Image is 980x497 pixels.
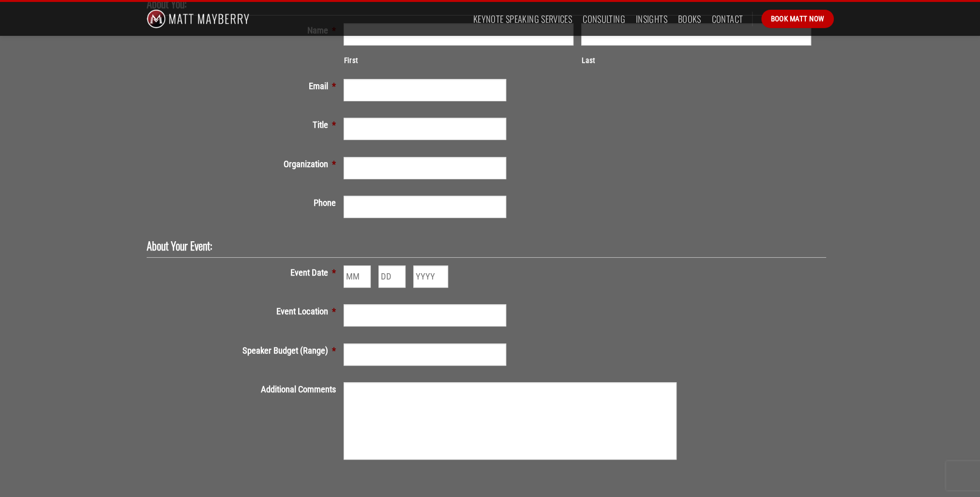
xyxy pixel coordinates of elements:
[378,265,406,288] input: DD
[147,118,344,132] label: Title
[413,265,448,288] input: YYYY
[147,343,344,357] label: Speaker Budget (Range)
[712,10,743,28] a: Contact
[147,304,344,318] label: Event Location
[344,55,573,67] label: First
[770,13,824,25] span: Book Matt Now
[147,79,344,93] label: Email
[147,382,344,396] label: Additional Comments
[147,196,344,210] label: Phone
[678,10,701,28] a: Books
[147,265,344,280] label: Event Date
[147,2,250,36] img: Matt Mayberry
[636,10,667,28] a: Insights
[582,55,811,67] label: Last
[761,10,833,28] a: Book Matt Now
[147,239,818,253] h2: About Your Event:
[583,10,625,28] a: Consulting
[344,265,371,288] input: MM
[473,10,572,28] a: Keynote Speaking Services
[147,157,344,171] label: Organization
